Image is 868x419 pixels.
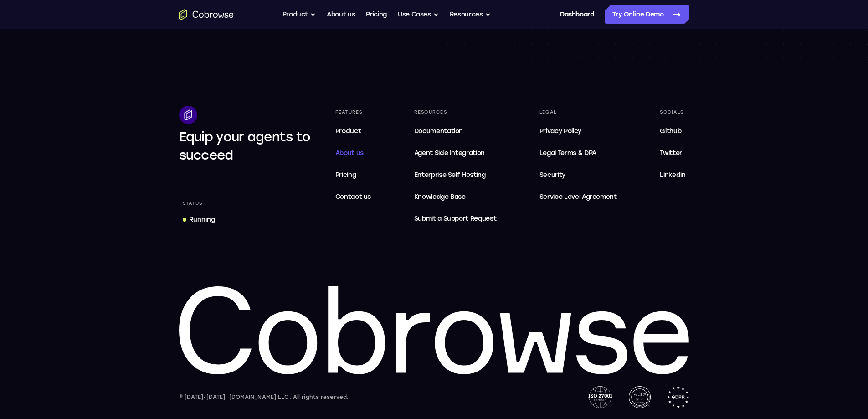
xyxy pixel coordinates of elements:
[335,127,361,135] span: Product
[667,386,689,408] img: GDPR
[656,166,689,184] a: Linkedin
[179,197,206,210] div: Status
[411,144,500,162] a: Agent Side Integration
[536,106,621,119] div: Legal
[332,122,375,140] a: Product
[335,149,364,157] span: About us
[660,149,682,157] span: Twitter
[411,122,500,140] a: Documentation
[605,5,689,24] a: Try Online Demo
[332,188,375,206] a: Contact us
[536,122,621,140] a: Privacy Policy
[335,193,371,201] span: Contact us
[332,166,375,184] a: Pricing
[411,188,500,206] a: Knowledge Base
[179,129,311,163] span: Equip your agents to succeed
[179,393,349,402] div: © [DATE]-[DATE], [DOMAIN_NAME] LLC. All rights reserved.
[560,5,594,24] a: Dashboard
[179,9,234,20] a: Go to the home page
[536,144,621,162] a: Legal Terms & DPA
[179,212,219,228] a: Running
[588,386,612,408] img: ISO
[411,210,500,228] a: Submit a Support Request
[414,127,463,135] span: Documentation
[536,166,621,184] a: Security
[450,5,491,24] button: Resources
[332,144,375,162] a: About us
[411,106,500,119] div: Resources
[411,166,500,184] a: Enterprise Self Hosting
[539,127,581,135] span: Privacy Policy
[414,148,497,159] span: Agent Side Integration
[335,171,356,179] span: Pricing
[539,191,617,202] span: Service Level Agreement
[656,106,689,119] div: Socials
[366,5,387,24] a: Pricing
[414,213,497,224] span: Submit a Support Request
[398,5,439,24] button: Use Cases
[539,149,596,157] span: Legal Terms & DPA
[660,127,681,135] span: Github
[536,188,621,206] a: Service Level Agreement
[332,106,375,119] div: Features
[282,5,316,24] button: Product
[539,171,565,179] span: Security
[660,171,685,179] span: Linkedin
[629,386,651,408] img: AICPA SOC
[656,122,689,140] a: Github
[414,193,466,201] span: Knowledge Base
[327,5,355,24] a: About us
[189,215,215,224] div: Running
[656,144,689,162] a: Twitter
[414,170,497,181] span: Enterprise Self Hosting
